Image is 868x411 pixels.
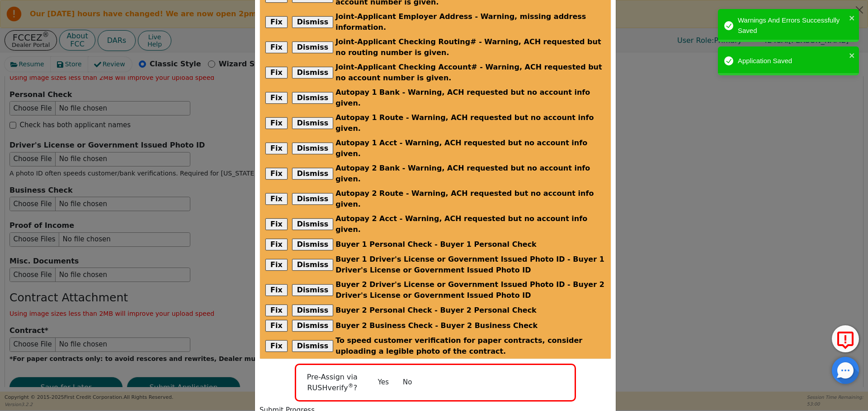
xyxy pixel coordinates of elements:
[265,193,288,205] button: Fix
[292,218,334,230] button: Dismiss
[265,168,288,180] button: Fix
[335,138,605,159] span: Autopay 1 Acct - Warning, ACH requested but no account info given.
[292,16,334,28] button: Dismiss
[265,117,288,129] button: Fix
[335,87,605,109] span: Autopay 1 Bank - Warning, ACH requested but no account info given.
[292,67,334,79] button: Dismiss
[832,325,859,352] button: Report Error to FCC
[335,62,605,83] span: Joint-Applicant Checking Account# - Warning, ACH requested but no account number is given.
[335,305,537,316] span: Buyer 2 Personal Check - Buyer 2 Personal Check
[265,305,288,316] button: Fix
[335,163,605,185] span: Autopay 2 Bank - Warning, ACH requested but no account info given.
[292,259,334,271] button: Dismiss
[265,67,288,79] button: Fix
[396,374,419,390] button: No
[738,15,846,36] div: Warnings And Errors Successfully Saved
[292,117,334,129] button: Dismiss
[265,143,288,154] button: Fix
[335,279,605,301] span: Buyer 2 Driver's License or Government Issued Photo ID - Buyer 2 Driver's License or Government I...
[335,112,605,134] span: Autopay 1 Route - Warning, ACH requested but no account info given.
[335,213,605,235] span: Autopay 2 Acct - Warning, ACH requested but no account info given.
[265,259,288,271] button: Fix
[738,56,846,66] div: Application Saved
[265,340,288,352] button: Fix
[292,168,334,180] button: Dismiss
[335,37,605,58] span: Joint-Applicant Checking Routing# - Warning, ACH requested but no routing number is given.
[265,42,288,53] button: Fix
[265,239,288,250] button: Fix
[292,193,334,205] button: Dismiss
[265,218,288,230] button: Fix
[371,374,396,390] button: Yes
[849,13,855,23] button: close
[292,340,334,352] button: Dismiss
[849,50,855,60] button: close
[292,320,334,332] button: Dismiss
[265,284,288,296] button: Fix
[292,239,334,250] button: Dismiss
[335,254,605,276] span: Buyer 1 Driver's License or Government Issued Photo ID - Buyer 1 Driver's License or Government I...
[265,92,288,104] button: Fix
[265,16,288,28] button: Fix
[292,92,334,104] button: Dismiss
[335,188,605,210] span: Autopay 2 Route - Warning, ACH requested but no account info given.
[292,143,334,154] button: Dismiss
[335,320,538,331] span: Buyer 2 Business Check - Buyer 2 Business Check
[292,284,334,296] button: Dismiss
[335,335,605,357] span: To speed customer verification for paper contracts, consider uploading a legible photo of the con...
[348,383,354,389] sup: ®
[335,239,537,250] span: Buyer 1 Personal Check - Buyer 1 Personal Check
[335,11,605,33] span: Joint-Applicant Employer Address - Warning, missing address information.
[307,373,358,392] span: Pre-Assign via RUSHverify ?
[265,320,288,332] button: Fix
[292,42,334,53] button: Dismiss
[292,305,334,316] button: Dismiss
